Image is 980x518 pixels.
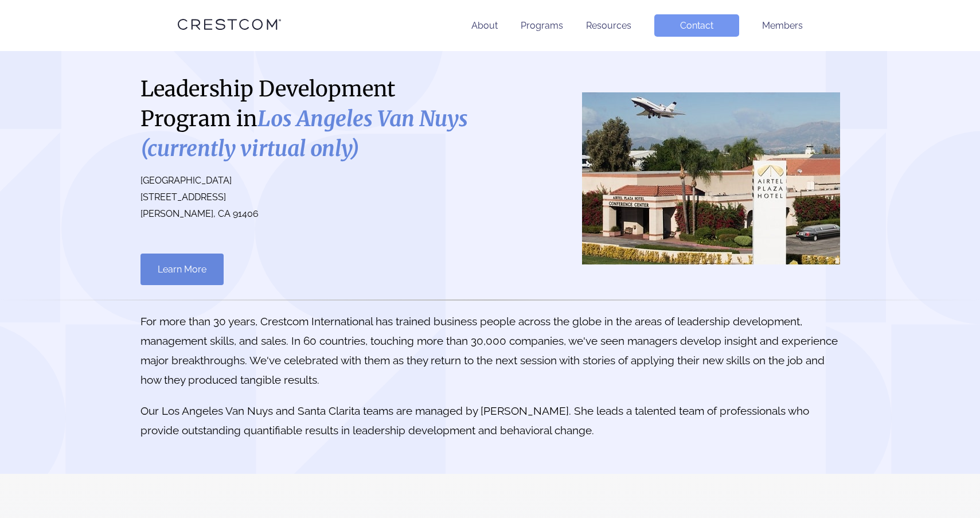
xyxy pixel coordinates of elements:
[582,92,840,264] img: Los Angeles Van Nuys (currently virtual only)
[654,14,739,37] a: Contact
[140,401,840,440] p: Our Los Angeles Van Nuys and Santa Clarita teams are managed by [PERSON_NAME]. She leads a talent...
[762,20,803,31] a: Members
[471,20,498,31] a: About
[140,311,840,390] p: For more than 30 years, Crestcom International has trained business people across the globe in th...
[140,254,224,285] a: Learn More
[521,20,563,31] a: Programs
[586,20,631,31] a: Resources
[140,106,468,162] i: Los Angeles Van Nuys (currently virtual only)
[140,74,479,163] h1: Leadership Development Program in
[140,173,479,222] p: [GEOGRAPHIC_DATA] [STREET_ADDRESS] [PERSON_NAME], CA 91406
